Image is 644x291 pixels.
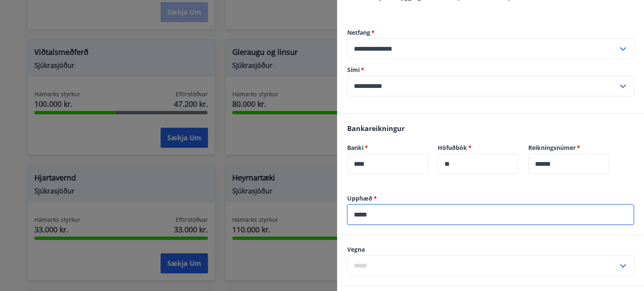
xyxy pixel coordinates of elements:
[347,245,634,254] label: Vegna
[347,28,634,37] label: Netfang
[347,194,634,203] label: Upphæð
[347,124,405,133] span: Bankareikningur
[438,144,518,152] label: Höfuðbók
[347,204,634,225] div: Upphæð
[347,144,428,152] label: Banki
[347,66,634,74] label: Sími
[528,144,609,152] label: Reikningsnúmer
